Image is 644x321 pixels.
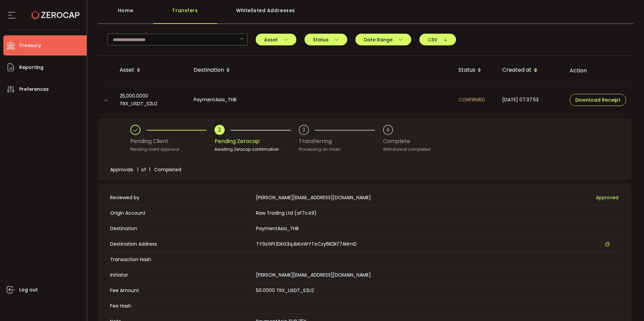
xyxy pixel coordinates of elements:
[215,146,299,153] div: Awaiting Zerocap confirmation
[364,37,403,42] span: Date Range
[304,34,347,45] button: Status
[256,194,371,201] span: [PERSON_NAME][EMAIL_ADDRESS][DOMAIN_NAME]
[264,37,288,42] span: Asset
[215,135,299,148] div: Pending Zerocap
[110,302,253,310] span: Fee Hash
[493,50,644,321] iframe: Chat Widget
[256,210,317,216] span: Raw Trading Ltd (af7c49)
[188,65,453,76] div: Destination
[110,287,253,294] span: Fee Amount
[110,194,253,201] span: Reviewed by
[256,287,314,294] span: 50.0000 TRX_USDT_S2UZ
[130,135,215,148] div: Pending Client
[114,65,188,76] div: Asset
[153,4,217,24] div: Transfers
[428,37,448,42] span: CSV
[98,4,153,24] div: Home
[218,127,221,133] div: 2
[19,63,43,72] span: Reporting
[458,96,485,103] span: CONFIRMED
[256,272,371,278] span: [PERSON_NAME][EMAIL_ADDRESS][DOMAIN_NAME]
[217,4,314,24] div: Whitelisted Addresses
[386,127,390,133] div: 4
[188,96,453,104] div: PaymentAsia_THB
[383,146,430,153] div: Withdrawal completed
[299,135,383,148] div: Transferring
[383,135,430,148] div: Complete
[419,34,456,45] button: CSV
[256,34,296,45] button: Asset
[302,127,305,133] div: 3
[19,285,38,295] span: Log out
[110,210,253,217] span: Origin Account
[110,241,253,248] span: Destination Address
[110,225,253,232] span: Destination
[130,146,215,153] div: Pending client approval
[256,225,299,232] span: PaymentAsia_THB
[355,34,411,45] button: Date Range
[19,41,41,50] span: Treasury
[256,241,357,248] span: TY9zGPL1DkG3qJbKoWYToCzy6R2Kf7ANmD
[299,146,383,153] div: Processing on chain
[114,92,188,108] div: 25,000.0000 TRX_USDT_S2UZ
[110,256,253,263] span: Transaction Hash
[110,166,181,173] span: Approvals 1 of 1 Completed
[110,272,253,279] span: Initiator
[313,37,339,42] span: Status
[19,84,49,94] span: Preferences
[453,65,497,76] div: Status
